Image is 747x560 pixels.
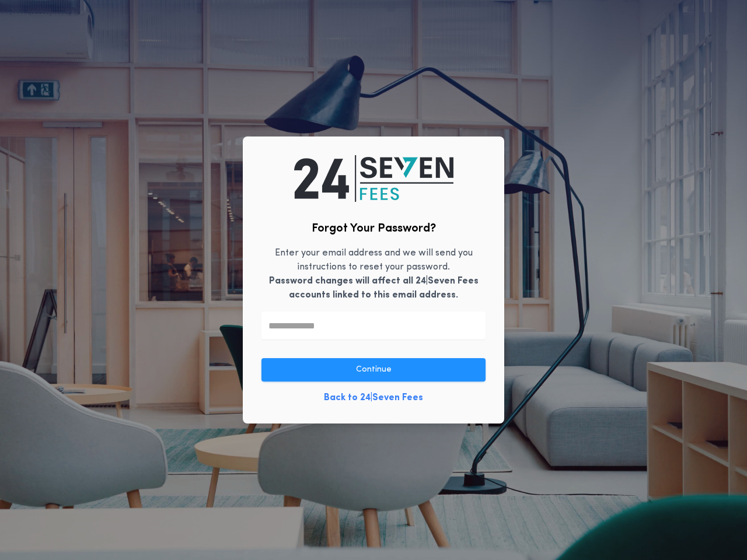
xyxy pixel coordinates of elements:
h2: Forgot Your Password? [312,220,436,237]
b: Password changes will affect all 24|Seven Fees accounts linked to this email address. [269,276,479,300]
p: Enter your email address and we will send you instructions to reset your password. [261,246,486,302]
a: Back to 24|Seven Fees [324,391,423,405]
img: logo [294,155,453,202]
button: Continue [261,358,486,381]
